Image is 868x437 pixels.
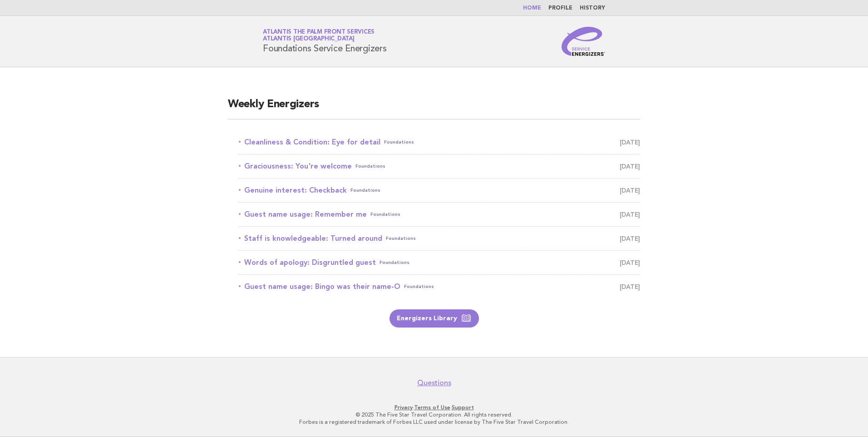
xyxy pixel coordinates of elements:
[414,404,450,411] a: Terms of Use
[386,232,416,245] span: Foundations
[620,160,640,173] span: [DATE]
[620,136,640,149] span: [DATE]
[156,404,712,411] p: · ·
[384,136,414,149] span: Foundations
[452,404,474,411] a: Support
[239,160,640,173] a: Graciousness: You're welcomeFoundations [DATE]
[620,256,640,269] span: [DATE]
[263,29,375,42] a: Atlantis The Palm Front ServicesAtlantis [GEOGRAPHIC_DATA]
[239,232,640,245] a: Staff is knowledgeable: Turned aroundFoundations [DATE]
[580,5,605,11] a: History
[263,30,387,53] h1: Foundations Service Energizers
[239,208,640,221] a: Guest name usage: Remember meFoundations [DATE]
[417,378,451,387] a: Questions
[562,27,605,56] img: Service Energizers
[156,411,712,418] p: © 2025 The Five Star Travel Corporation. All rights reserved.
[620,184,640,197] span: [DATE]
[390,309,479,328] a: Energizers Library
[404,280,434,293] span: Foundations
[523,5,541,11] a: Home
[239,136,640,149] a: Cleanliness & Condition: Eye for detailFoundations [DATE]
[239,256,640,269] a: Words of apology: Disgruntled guestFoundations [DATE]
[620,208,640,221] span: [DATE]
[380,256,409,269] span: Foundations
[620,232,640,245] span: [DATE]
[355,160,385,173] span: Foundations
[228,97,640,119] h2: Weekly Energizers
[263,36,355,42] span: Atlantis [GEOGRAPHIC_DATA]
[548,5,572,11] a: Profile
[156,418,712,426] p: Forbes is a registered trademark of Forbes LLC used under license by The Five Star Travel Corpora...
[395,404,413,411] a: Privacy
[350,184,380,197] span: Foundations
[239,184,640,197] a: Genuine interest: CheckbackFoundations [DATE]
[620,280,640,293] span: [DATE]
[370,208,400,221] span: Foundations
[239,280,640,293] a: Guest name usage: Bingo was their name-OFoundations [DATE]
